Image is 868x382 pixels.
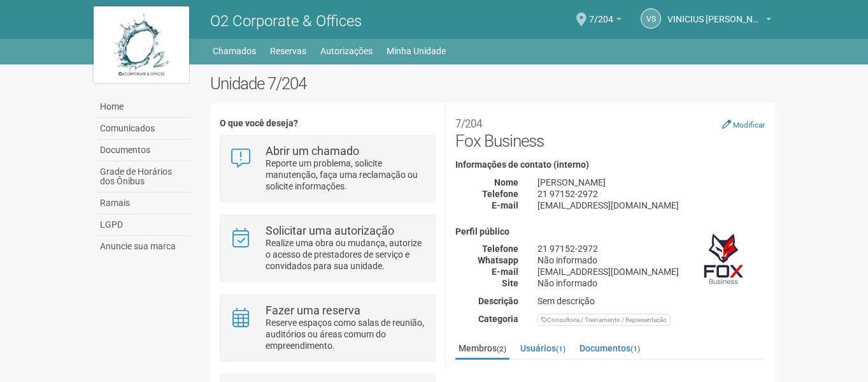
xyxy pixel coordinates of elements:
div: [EMAIL_ADDRESS][DOMAIN_NAME] [528,266,774,277]
strong: Descrição [478,296,518,306]
h2: Fox Business [455,112,765,151]
span: O2 Corporate & Offices [210,12,362,30]
a: Documentos(1) [576,339,643,358]
div: Não informado [528,254,774,266]
img: logo.jpg [94,6,189,83]
a: Abrir um chamado Reporte um problema, solicite manutenção, faça uma reclamação ou solicite inform... [230,145,425,192]
strong: Membros [455,370,765,381]
a: Minha Unidade [387,42,446,60]
small: (1) [556,344,566,353]
span: 7/204 [589,2,613,24]
a: Membros(2) [455,339,509,360]
a: Documentos [97,140,191,161]
strong: Whatsapp [478,255,518,265]
img: business.png [692,227,755,291]
a: Reservas [270,42,306,60]
small: (1) [630,344,640,353]
a: VS [641,8,661,29]
a: Comunicados [97,118,191,140]
a: Fazer uma reserva Reserve espaços como salas de reunião, auditórios ou áreas comum do empreendime... [230,305,425,351]
strong: Categoria [478,314,518,324]
strong: Telefone [482,189,518,199]
div: [EMAIL_ADDRESS][DOMAIN_NAME] [528,200,774,211]
a: Home [97,96,191,118]
a: Chamados [213,42,256,60]
a: VINICIUS [PERSON_NAME] [PERSON_NAME] [667,16,771,26]
strong: E-mail [492,267,518,277]
small: (2) [497,344,506,353]
h4: O que você deseja? [220,119,436,128]
a: Grade de Horários dos Ônibus [97,161,191,193]
strong: E-mail [492,200,518,210]
strong: Telefone [482,244,518,254]
h2: Unidade 7/204 [210,74,775,93]
strong: Abrir um chamado [266,144,359,158]
div: Consultoria / Treinamento / Representacão [537,314,671,326]
p: Reporte um problema, solicite manutenção, faça uma reclamação ou solicite informações. [266,158,425,192]
a: Usuários(1) [517,339,569,358]
p: Realize uma obra ou mudança, autorize o acesso de prestadores de serviço e convidados para sua un... [266,237,425,272]
strong: Fazer uma reserva [266,304,360,317]
a: 7/204 [589,16,622,26]
div: 21 97152-2972 [528,188,774,200]
a: LGPD [97,214,191,236]
div: Sem descrição [528,295,774,307]
div: Não informado [528,277,774,289]
a: Modificar [722,119,765,129]
strong: Site [502,278,518,288]
small: 7/204 [455,117,482,130]
strong: Solicitar uma autorização [266,224,394,237]
strong: Nome [494,177,518,187]
span: VINICIUS SANTOS DA ROCHA CORREA [667,2,763,24]
h4: Informações de contato (interno) [455,160,765,170]
h4: Perfil público [455,227,765,237]
p: Reserve espaços como salas de reunião, auditórios ou áreas comum do empreendimento. [266,317,425,351]
small: Modificar [733,121,765,129]
a: Ramais [97,193,191,214]
div: [PERSON_NAME] [528,177,774,188]
a: Solicitar uma autorização Realize uma obra ou mudança, autorize o acesso de prestadores de serviç... [230,225,425,272]
a: Autorizações [320,42,373,60]
div: 21 97152-2972 [528,243,774,254]
a: Anuncie sua marca [97,236,191,257]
